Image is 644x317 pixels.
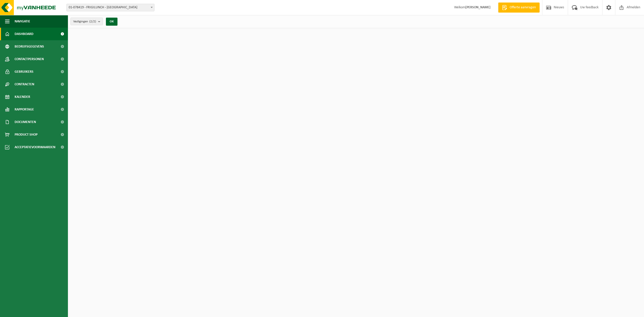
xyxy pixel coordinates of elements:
span: 01-078419 - FRIGILUNCH - VEURNE [67,4,154,11]
count: (2/2) [89,20,96,23]
span: Rapportage [15,103,34,116]
span: Vestigingen [73,18,96,25]
span: Kalender [15,91,30,103]
span: Bedrijfsgegevens [15,40,44,53]
button: Vestigingen(2/2) [70,18,103,25]
a: Offerte aanvragen [498,3,540,13]
strong: [PERSON_NAME] [465,6,491,9]
span: Navigatie [15,15,30,28]
span: Documenten [15,116,36,128]
span: Gebruikers [15,65,33,78]
span: Acceptatievoorwaarden [15,141,55,153]
span: Contracten [15,78,34,91]
span: 01-078419 - FRIGILUNCH - VEURNE [66,4,154,11]
span: Contactpersonen [15,53,44,65]
button: OK [106,18,117,26]
span: Product Shop [15,128,37,141]
span: Dashboard [15,28,33,40]
span: Offerte aanvragen [508,5,537,10]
